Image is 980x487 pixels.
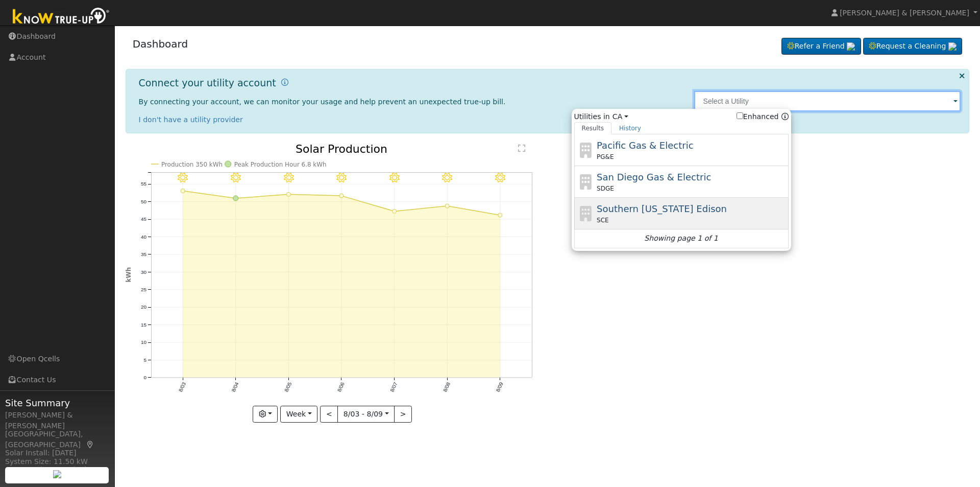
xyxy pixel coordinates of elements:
[442,173,452,183] i: 8/08 - Clear
[336,381,346,393] text: 8/06
[597,172,711,182] span: San Diego Gas & Electric
[143,357,146,363] text: 5
[694,91,961,111] input: Select a Utility
[518,144,525,152] text: 
[737,111,779,122] label: Enhanced
[161,161,223,168] text: Production 350 kWh
[597,140,693,151] span: Pacific Gas & Electric
[336,173,347,183] i: 8/06 - MostlyClear
[140,305,146,310] text: 20
[737,112,743,119] input: Enhanced
[5,465,109,475] div: Storage Size: 20.0 kWh
[597,216,609,225] span: SCE
[495,173,505,183] i: 8/09 - Clear
[840,9,969,17] span: [PERSON_NAME] & [PERSON_NAME]
[234,161,326,168] text: Peak Production Hour 6.8 kWh
[337,406,395,423] button: 8/03 - 8/09
[140,251,146,257] text: 35
[140,269,146,275] text: 30
[140,199,146,204] text: 50
[5,429,109,450] div: [GEOGRAPHIC_DATA], [GEOGRAPHIC_DATA]
[5,410,109,431] div: [PERSON_NAME] & [PERSON_NAME]
[339,194,344,198] circle: onclick=""
[283,173,293,183] i: 8/05 - Clear
[612,111,628,122] a: CA
[574,111,789,122] span: Utilities in
[781,38,861,55] a: Refer a Friend
[5,448,109,458] div: Solar Install: [DATE]
[781,112,789,121] a: Enhanced Providers
[498,213,502,217] circle: onclick=""
[143,375,146,381] text: 0
[296,143,387,155] text: Solar Production
[611,122,649,134] a: History
[280,406,317,423] button: Week
[737,111,789,122] span: Show enhanced providers
[139,115,243,124] a: I don't have a utility provider
[389,381,398,393] text: 8/07
[181,189,185,193] circle: onclick=""
[442,381,451,393] text: 8/08
[320,406,338,423] button: <
[445,204,449,208] circle: onclick=""
[392,210,396,214] circle: onclick=""
[8,6,115,29] img: Know True-Up
[597,203,727,214] span: Southern [US_STATE] Edison
[286,193,290,197] circle: onclick=""
[574,122,612,134] a: Results
[133,38,188,50] a: Dashboard
[139,98,506,106] span: By connecting your account, we can monitor your usage and help prevent an unexpected true-up bill.
[5,456,109,467] div: System Size: 11.50 kW
[139,77,276,89] h1: Connect your utility account
[644,233,718,244] i: Showing page 1 of 1
[140,322,146,328] text: 15
[53,470,61,478] img: retrieve
[394,406,412,423] button: >
[389,173,400,183] i: 8/07 - MostlyClear
[140,287,146,292] text: 25
[86,440,95,449] a: Map
[597,152,614,161] span: PG&E
[231,173,241,183] i: 8/04 - Clear
[178,173,188,183] i: 8/03 - Clear
[283,381,292,393] text: 8/05
[847,42,855,51] img: retrieve
[140,181,146,187] text: 55
[178,381,187,393] text: 8/03
[597,184,614,193] span: SDGE
[140,234,146,240] text: 40
[125,267,132,283] text: kWh
[948,42,957,51] img: retrieve
[233,196,238,201] circle: onclick=""
[140,217,146,222] text: 45
[863,38,962,55] a: Request a Cleaning
[140,340,146,345] text: 10
[5,396,109,410] span: Site Summary
[230,381,239,393] text: 8/04
[495,381,504,393] text: 8/09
